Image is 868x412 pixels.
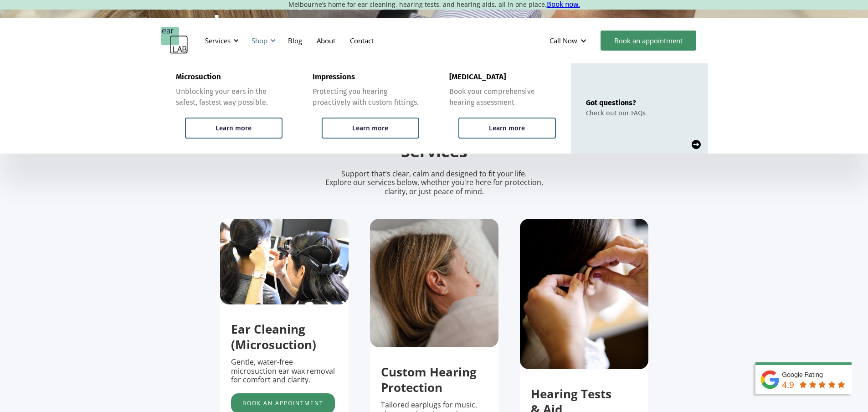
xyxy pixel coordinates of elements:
[200,27,241,54] div: Services
[489,124,525,132] div: Learn more
[176,72,221,82] div: Microsuction
[313,86,419,108] div: Protecting you hearing proactively with custom fittings.
[601,31,696,51] a: Book an appointment
[586,109,646,117] div: Check out our FAQs
[246,27,278,54] div: Shop
[216,124,252,132] div: Learn more
[449,86,556,108] div: Book your comprehensive hearing assessment
[161,27,188,54] a: home
[298,63,434,154] a: ImpressionsProtecting you hearing proactively with custom fittings.Learn more
[434,63,571,154] a: [MEDICAL_DATA]Book your comprehensive hearing assessmentLearn more
[252,36,267,45] div: Shop
[449,72,506,82] div: [MEDICAL_DATA]
[231,358,338,384] p: Gentle, water-free microsuction ear wax removal for comfort and clarity.
[313,72,355,82] div: Impressions
[309,27,343,54] a: About
[352,124,388,132] div: Learn more
[313,170,555,196] p: Support that’s clear, calm and designed to fit your life. Explore our services below, whether you...
[343,27,381,54] a: Contact
[550,36,577,45] div: Call Now
[161,63,298,154] a: MicrosuctionUnblocking your ears in the safest, fastest way possible.Learn more
[381,364,477,396] strong: Custom Hearing Protection
[520,219,648,370] img: putting hearing protection in
[205,36,231,45] div: Services
[176,86,282,108] div: Unblocking your ears in the safest, fastest way possible.
[586,98,646,107] div: Got questions?
[542,27,596,54] div: Call Now
[571,63,708,154] a: Got questions?Check out our FAQs
[231,321,316,353] strong: Ear Cleaning (Microsuction)
[281,27,309,54] a: Blog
